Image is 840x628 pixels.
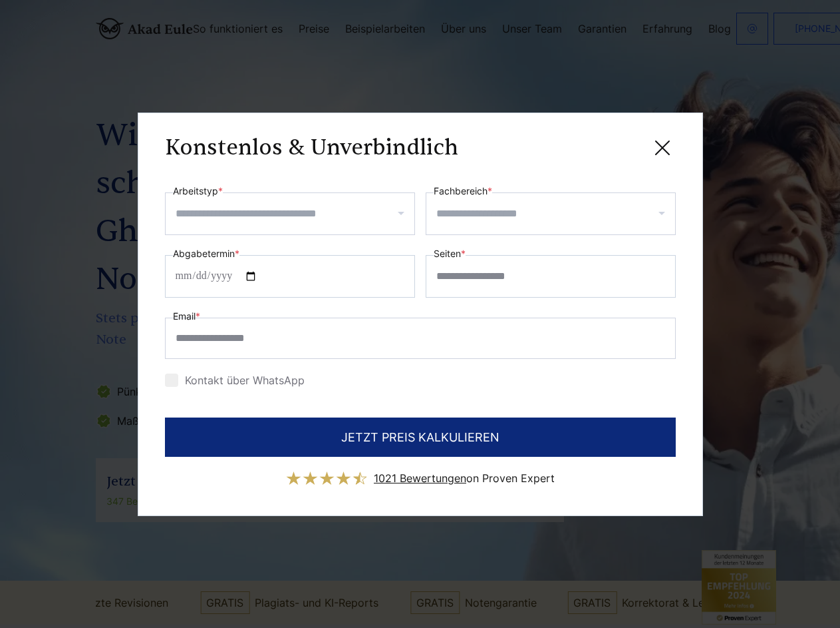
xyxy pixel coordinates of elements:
span: 1021 Bewertungen [374,471,466,485]
h3: Konstenlos & Unverbindlich [165,135,458,161]
label: Seiten [434,246,466,262]
label: Kontakt über WhatsApp [165,374,305,387]
label: Email [173,308,200,324]
button: JETZT PREIS KALKULIEREN [165,418,676,457]
div: on Proven Expert [374,468,555,489]
label: Arbeitstyp [173,183,223,199]
label: Fachbereich [434,183,492,199]
label: Abgabetermin [173,246,239,262]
